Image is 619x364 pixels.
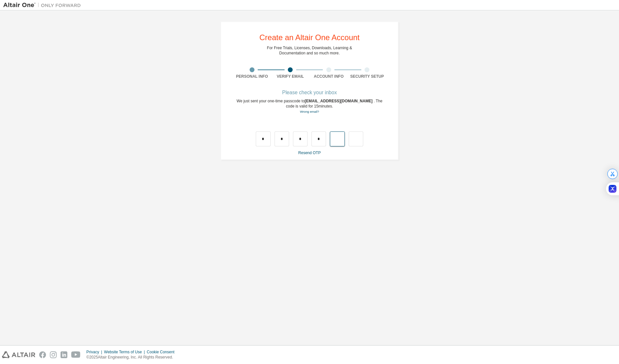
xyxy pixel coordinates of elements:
img: facebook.svg [39,351,46,358]
a: Go back to the registration form [300,110,319,113]
div: Please check your inbox [233,91,386,95]
p: © 2025 Altair Engineering, Inc. All Rights Reserved. [86,355,178,360]
img: linkedin.svg [61,351,67,358]
div: Account Info [309,74,348,79]
div: Verify Email [271,74,310,79]
img: instagram.svg [50,351,57,358]
div: Privacy [86,349,104,355]
div: Website Terms of Use [104,349,147,355]
div: Cookie Consent [147,349,178,355]
img: altair_logo.svg [2,351,35,358]
a: Resend OTP [298,151,321,155]
div: For Free Trials, Licenses, Downloads, Learning & Documentation and so much more. [267,45,352,56]
span: [EMAIL_ADDRESS][DOMAIN_NAME] [305,99,374,103]
img: Altair One [3,2,84,8]
div: Security Setup [348,74,387,79]
img: youtube.svg [71,351,81,358]
div: We just sent your one-time passcode to . The code is valid for 15 minutes. [233,98,386,114]
div: Create an Altair One Account [259,34,360,41]
div: Personal Info [233,74,271,79]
